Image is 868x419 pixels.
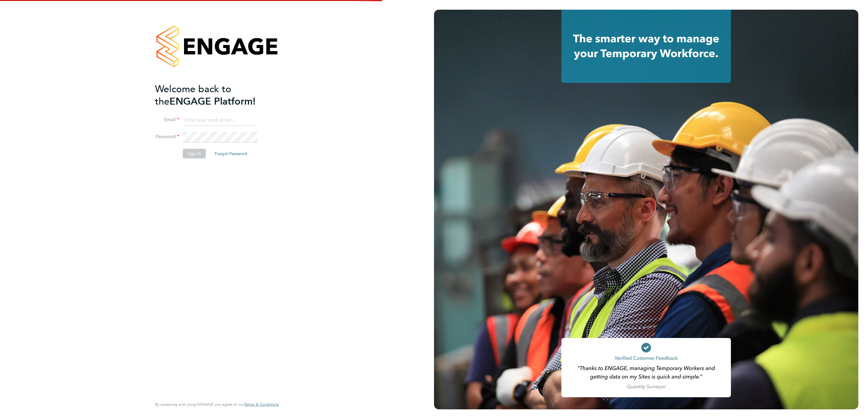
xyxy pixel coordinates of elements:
h2: ENGAGE Platform! [155,83,273,108]
a: Terms & Conditions [244,402,279,407]
span: Welcome back to the [155,83,231,107]
button: Forgot Password [210,149,252,158]
input: Enter your work email... [183,115,258,126]
label: Password [155,134,179,140]
label: Email [155,117,179,123]
button: Sign In [183,149,206,158]
span: Terms & Conditions [244,402,279,407]
span: By accessing and using ENGAGE you agree to our [155,402,279,407]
